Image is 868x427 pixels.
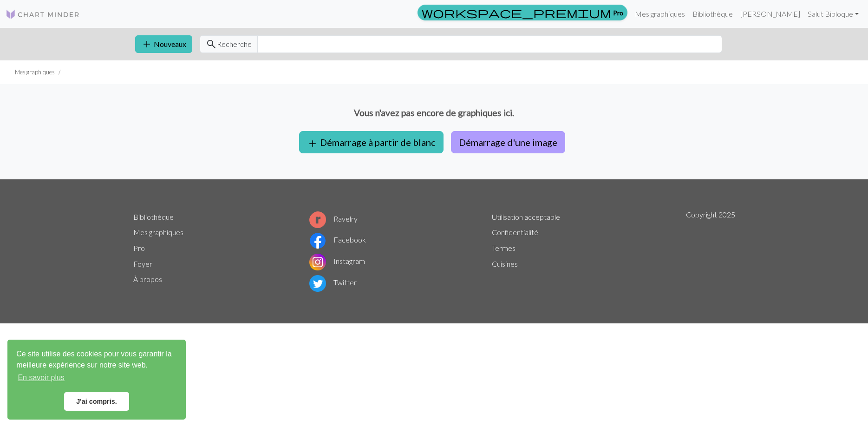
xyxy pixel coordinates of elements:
a: Cuisines [492,259,518,268]
p: Copyright 2025 [686,209,735,294]
a: Pro [418,5,627,20]
a: Termes [492,243,516,252]
a: Instagram [309,256,365,265]
img: Logo Ravelry [309,211,326,228]
a: Confidentialité [492,228,538,236]
button: Nouveaux [135,35,192,53]
img: Logo [6,9,80,20]
a: Retirer le message de cookie [64,392,129,411]
img: Logo Facebook [309,232,326,249]
a: Facebook [309,235,366,244]
a: Démarrage d'une image [447,137,569,145]
span: add [307,137,318,150]
span: Ce site utilise des cookies pour vous garantir la meilleure expérience sur notre site web. [16,348,177,385]
a: À propos [133,275,162,283]
span: Recherche [217,39,252,50]
a: Bibliothèque [689,5,737,23]
span: add [141,38,152,51]
li: Mes graphiques [15,68,55,77]
span: workspace_premium [422,6,611,19]
button: Démarrage d'une image [451,131,565,153]
button: Démarrage à partir de blanc [299,131,444,153]
a: En savoir plus sur les biscuits [16,371,66,385]
img: Logo Instagram [309,254,326,270]
span: search [206,38,217,51]
a: Pro [133,243,145,252]
div: Consommissement des biscuits [7,340,186,420]
a: Bibliothèque [133,212,174,221]
a: Utilisation acceptable [492,212,560,221]
a: Mes graphiques [631,5,689,23]
a: Ravelry [309,214,358,223]
a: Foyer [133,259,152,268]
img: Logo Twitter [309,275,326,292]
a: Salut Bibloque [804,5,862,23]
a: Twitter [309,278,357,287]
a: [PERSON_NAME] [737,5,804,23]
a: Mes graphiques [133,228,183,236]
